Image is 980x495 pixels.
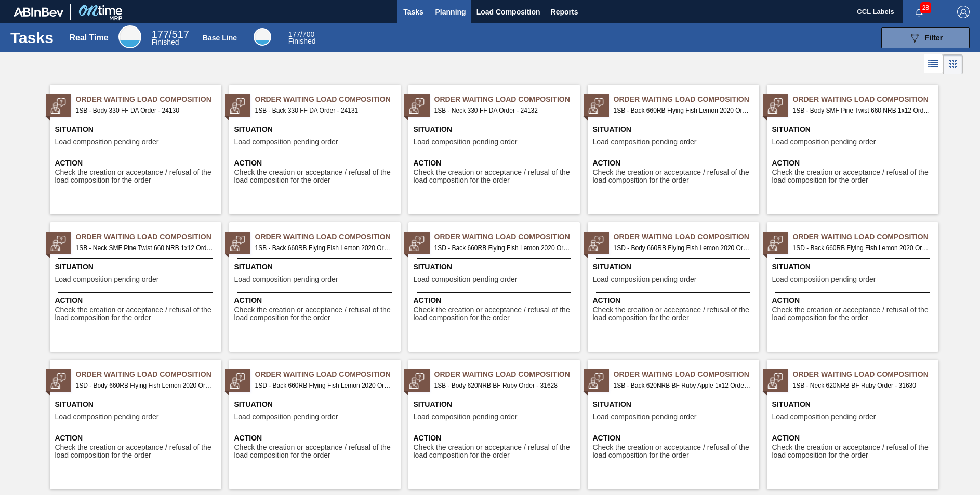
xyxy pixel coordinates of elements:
span: 177 [288,30,300,38]
span: Action [593,295,757,306]
img: status [588,373,604,389]
span: Situation [772,399,936,410]
h1: Tasks [10,32,56,44]
span: Action [593,433,757,444]
span: Situation [55,262,219,272]
span: / 700 [288,30,315,38]
span: Action [55,295,219,306]
span: Finished [288,37,316,45]
span: Order Waiting Load Composition [434,231,580,242]
span: Order Waiting Load Composition [434,94,580,105]
span: Action [234,433,398,444]
img: status [767,98,783,114]
span: / 517 [152,29,189,40]
span: Action [414,295,577,306]
span: Check the creation or acceptance / refusal of the load composition for the order [55,169,219,185]
img: status [50,236,66,251]
span: 1SB - Back 330 FF DA Order - 24131 [255,105,392,116]
span: Load composition pending order [772,138,876,146]
img: status [588,236,604,251]
span: Order Waiting Load Composition [76,231,221,242]
span: Situation [593,124,757,135]
span: Load composition pending order [234,413,338,421]
span: Load composition pending order [234,276,338,283]
span: 1SD - Body 660RB Flying Fish Lemon 2020 Order - 31240 [76,380,213,391]
img: status [230,98,245,114]
img: status [50,373,66,389]
span: Order Waiting Load Composition [614,231,759,242]
span: Order Waiting Load Composition [793,369,938,380]
span: 1SB - Body 620NRB BF Ruby Order - 31628 [434,380,572,391]
span: Check the creation or acceptance / refusal of the load composition for the order [772,306,936,322]
span: 1SB - Back 660RB Flying Fish Lemon 2020 Order - 24138 [614,105,751,116]
span: Situation [234,262,398,272]
span: Load composition pending order [234,138,338,146]
span: Situation [55,399,219,410]
span: Situation [772,262,936,272]
img: TNhmsLtSVTkK8tSr43FrP2fwEKptu5GPRR3wAAAABJRU5ErkJggg== [14,7,63,17]
span: Check the creation or acceptance / refusal of the load composition for the order [593,306,757,322]
span: Order Waiting Load Composition [255,94,401,105]
span: Situation [414,124,577,135]
span: Load composition pending order [593,413,697,421]
div: Real Time [118,25,141,48]
span: Situation [55,124,219,135]
span: Situation [772,124,936,135]
span: Situation [414,399,577,410]
span: 1SB - Back 620NRB BF Ruby Apple 1x12 Order - 31629 [614,380,751,391]
div: Real Time [69,33,108,43]
span: Order Waiting Load Composition [255,369,401,380]
span: Action [772,295,936,306]
div: Real Time [152,30,189,46]
img: status [409,236,425,251]
div: List Vision [924,54,943,74]
span: 1SB - Neck 620NRB BF Ruby Order - 31630 [793,380,930,391]
span: Load composition pending order [55,276,159,283]
span: Situation [593,262,757,272]
img: status [409,373,425,389]
div: Card Vision [943,54,963,74]
span: Check the creation or acceptance / refusal of the load composition for the order [55,444,219,460]
span: Load composition pending order [414,413,518,421]
span: Check the creation or acceptance / refusal of the load composition for the order [414,444,577,460]
span: Load composition pending order [414,138,518,146]
span: 1SD - Body 660RB Flying Fish Lemon 2020 Order - 31010 [614,242,751,254]
span: Action [234,295,398,306]
span: Action [55,433,219,444]
span: Check the creation or acceptance / refusal of the load composition for the order [234,169,398,185]
span: Load composition pending order [55,413,159,421]
img: status [409,98,425,114]
span: Load Composition [476,6,540,18]
span: Order Waiting Load Composition [614,369,759,380]
div: Base Line [288,31,316,45]
span: 1SD - Back 660RB Flying Fish Lemon 2020 Order - 31242 [255,380,392,391]
span: Order Waiting Load Composition [76,369,221,380]
span: Action [593,158,757,169]
span: Check the creation or acceptance / refusal of the load composition for the order [593,444,757,460]
span: Load composition pending order [593,138,697,146]
img: status [767,373,783,389]
span: Order Waiting Load Composition [255,231,401,242]
span: Situation [414,262,577,272]
img: Logout [957,6,970,18]
span: Situation [234,399,398,410]
span: 1SB - Body SMF Pine Twist 660 NRB 1x12 Order - 24139 [793,105,930,116]
button: Notifications [903,5,936,19]
span: Check the creation or acceptance / refusal of the load composition for the order [234,444,398,460]
span: Load composition pending order [772,413,876,421]
span: Load composition pending order [414,276,518,283]
span: Check the creation or acceptance / refusal of the load composition for the order [772,444,936,460]
span: Load composition pending order [772,276,876,283]
span: Check the creation or acceptance / refusal of the load composition for the order [414,306,577,322]
span: Action [772,433,936,444]
span: Load composition pending order [55,138,159,146]
img: status [230,236,245,251]
img: status [588,98,604,114]
span: 1SB - Neck SMF Pine Twist 660 NRB 1x12 Order - 24141 [76,242,213,254]
span: Action [772,158,936,169]
span: Check the creation or acceptance / refusal of the load composition for the order [55,306,219,322]
span: Action [414,433,577,444]
img: status [50,98,66,114]
span: Check the creation or acceptance / refusal of the load composition for the order [234,306,398,322]
span: 1SD - Back 660RB Flying Fish Lemon 2020 Order - 31012 [793,242,930,254]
